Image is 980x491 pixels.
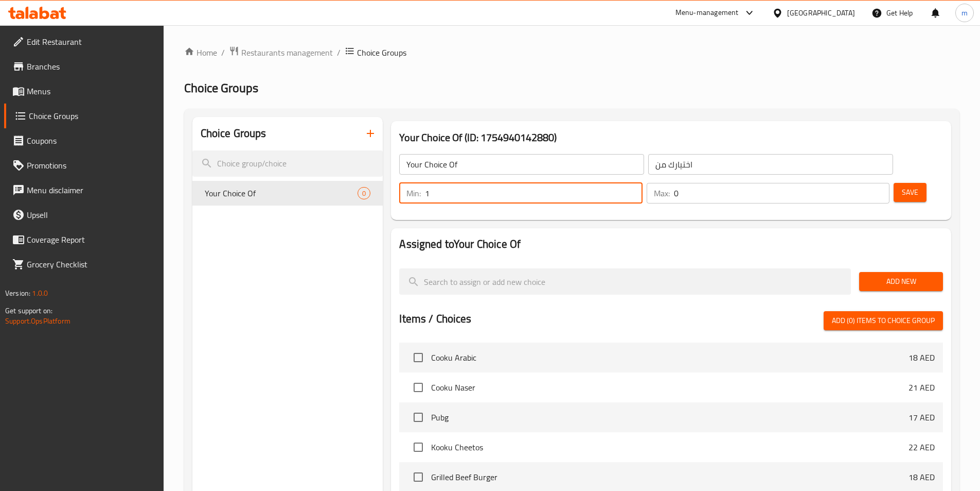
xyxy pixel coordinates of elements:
button: Add New [859,272,943,291]
a: Upsell [4,202,164,227]
a: Edit Restaurant [4,29,164,54]
a: Promotions [4,153,164,178]
span: Grocery Checklist [27,258,155,270]
span: Choice Groups [357,46,406,59]
span: Kooku Cheetos [431,441,908,453]
span: Upsell [27,209,155,221]
p: 22 AED [908,441,935,453]
span: Version: [5,286,30,300]
span: Coupons [27,134,155,147]
span: Save [902,186,918,199]
span: Add (0) items to choice group [832,314,935,327]
a: Grocery Checklist [4,252,164,277]
span: Cooku Arabic [431,351,908,364]
span: Your Choice Of [205,187,358,199]
span: Select choice [407,377,429,398]
a: Choice Groups [4,104,164,128]
span: Menu disclaimer [27,184,155,196]
p: 18 AED [908,471,935,483]
span: Select choice [407,407,429,428]
p: 18 AED [908,351,935,364]
span: 0 [358,189,370,198]
p: 21 AED [908,381,935,394]
h2: Assigned to Your Choice Of [399,236,943,252]
span: Coverage Report [27,233,155,246]
span: Choice Groups [29,110,155,122]
nav: breadcrumb [184,46,959,59]
input: search [399,268,851,295]
span: Grilled Beef Burger [431,471,908,483]
h2: Items / Choices [399,311,471,327]
div: Your Choice Of0 [192,181,383,206]
button: Add (0) items to choice group [824,311,943,330]
input: search [192,150,383,177]
span: Restaurants management [241,46,333,59]
h3: Your Choice Of (ID: 1754940142880) [399,129,943,146]
div: Menu-management [675,7,739,19]
a: Menu disclaimer [4,178,164,202]
span: Pubg [431,411,908,424]
a: Coverage Report [4,227,164,252]
span: Choice Groups [184,76,258,99]
span: Select choice [407,436,429,458]
li: / [221,46,225,59]
p: Min: [406,187,421,199]
p: Max: [654,187,670,199]
span: Branches [27,60,155,73]
div: [GEOGRAPHIC_DATA] [787,7,855,19]
a: Support.OpsPlatform [5,314,70,328]
span: Menus [27,85,155,97]
span: Select choice [407,466,429,488]
h2: Choice Groups [201,126,266,141]
a: Menus [4,79,164,104]
p: 17 AED [908,411,935,424]
span: Promotions [27,159,155,172]
div: Choices [358,187,370,199]
a: Home [184,46,217,59]
span: Add New [867,275,935,288]
span: m [961,7,968,19]
span: Edit Restaurant [27,36,155,48]
span: Cooku Naser [431,381,908,394]
span: Get support on: [5,304,52,317]
a: Coupons [4,128,164,153]
a: Restaurants management [229,46,333,59]
span: 1.0.0 [32,286,48,300]
a: Branches [4,54,164,79]
span: Select choice [407,347,429,368]
li: / [337,46,341,59]
button: Save [894,183,926,202]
